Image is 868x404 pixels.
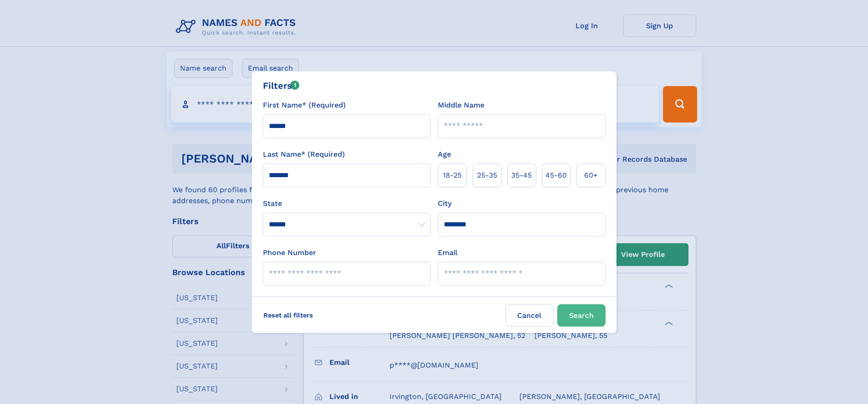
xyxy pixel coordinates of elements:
label: Phone Number [263,247,316,258]
span: 25‑35 [477,170,497,181]
div: Filters [263,79,300,92]
label: Last Name* (Required) [263,149,345,160]
span: 18‑25 [443,170,462,181]
button: Search [557,304,606,327]
span: 60+ [584,170,598,181]
label: Email [438,247,457,258]
span: 35‑45 [511,170,532,181]
label: State [263,198,431,209]
label: First Name* (Required) [263,100,346,111]
label: Reset all filters [257,304,319,326]
label: Middle Name [438,100,484,111]
label: Age [438,149,451,160]
label: City [438,198,452,209]
span: 45‑60 [545,170,567,181]
label: Cancel [505,304,554,327]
